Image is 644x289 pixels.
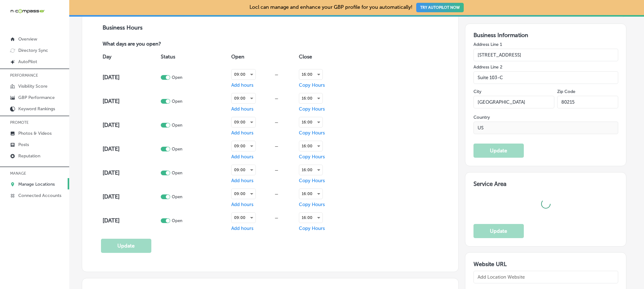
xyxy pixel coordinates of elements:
[473,115,618,120] label: Country
[232,189,255,199] div: 09:00
[18,84,48,89] p: Visibility Score
[232,141,255,151] div: 09:00
[103,145,160,152] h4: [DATE]
[557,89,575,94] label: Zip Code
[299,213,322,223] div: 16:00
[18,182,55,187] p: Manage Locations
[473,64,618,70] label: Address Line 2
[299,130,325,136] span: Copy Hours
[299,202,325,207] span: Copy Hours
[473,71,618,84] input: Street Address Line 2
[172,75,182,80] p: Open
[103,169,160,176] h4: [DATE]
[101,239,151,253] button: Update
[473,261,618,268] h3: Website URL
[473,96,554,108] input: City
[557,96,618,108] input: Zip Code
[172,147,182,151] p: Open
[172,194,182,199] p: Open
[299,178,325,183] span: Copy Hours
[232,69,255,79] div: 09:00
[232,213,255,223] div: 09:00
[473,271,618,283] input: Add Location Website
[299,165,322,175] div: 16:00
[473,32,618,39] h3: Business Information
[172,123,182,128] p: Open
[256,144,297,149] div: —
[473,42,618,47] label: Address Line 1
[473,180,618,190] h3: Service Area
[473,144,524,158] button: Update
[473,122,618,134] input: Country
[299,69,322,79] div: 16:00
[18,48,48,53] p: Directory Sync
[172,218,182,223] p: Open
[101,41,206,48] p: What days are you open?
[299,189,322,199] div: 16:00
[299,226,325,231] span: Copy Hours
[231,202,254,207] span: Add hours
[232,93,255,103] div: 09:00
[256,168,297,172] div: —
[18,59,37,64] p: AutoPilot
[256,72,297,77] div: —
[232,165,255,175] div: 09:00
[473,49,618,61] input: Street Address Line 1
[232,117,255,127] div: 09:00
[172,99,182,104] p: Open
[18,106,55,112] p: Keyword Rankings
[256,96,297,101] div: —
[18,95,55,100] p: GBP Performance
[101,24,440,31] h3: Business Hours
[299,82,325,88] span: Copy Hours
[299,106,325,112] span: Copy Hours
[103,98,160,105] h4: [DATE]
[231,82,254,88] span: Add hours
[103,74,160,81] h4: [DATE]
[473,224,524,238] button: Update
[256,192,297,196] div: —
[18,193,61,198] p: Connected Accounts
[299,93,322,103] div: 16:00
[231,154,254,160] span: Add hours
[297,48,355,65] th: Close
[172,171,182,175] p: Open
[299,117,322,127] div: 16:00
[10,8,45,14] img: 660ab0bf-5cc7-4cb8-ba1c-48b5ae0f18e60NCTV_CLogo_TV_Black_-500x88.png
[18,131,52,136] p: Photos & Videos
[256,215,297,220] div: —
[18,153,40,159] p: Reputation
[101,48,160,65] th: Day
[299,141,322,151] div: 16:00
[299,154,325,160] span: Copy Hours
[256,120,297,125] div: —
[103,122,160,128] h4: [DATE]
[230,48,297,65] th: Open
[103,193,160,200] h4: [DATE]
[103,217,160,224] h4: [DATE]
[473,89,481,94] label: City
[159,48,229,65] th: Status
[416,3,464,12] button: TRY AUTOPILOT NOW
[18,142,29,147] p: Posts
[231,106,254,112] span: Add hours
[231,130,254,136] span: Add hours
[231,226,254,231] span: Add hours
[231,178,254,183] span: Add hours
[18,36,37,42] p: Overview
